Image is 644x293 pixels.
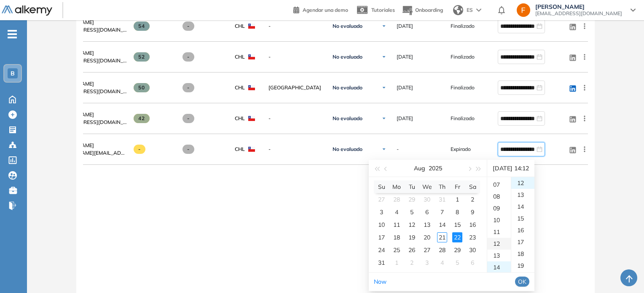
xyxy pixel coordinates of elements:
td: 2025-08-16 [465,218,480,231]
td: 2025-09-01 [389,256,404,269]
td: 2025-08-18 [389,231,404,244]
span: No evaluado [333,146,362,153]
div: 4 [392,207,402,217]
td: 2025-08-19 [404,231,419,244]
td: 2025-07-29 [404,193,419,206]
span: CHL [235,145,245,153]
div: 23 [467,232,478,242]
span: OK [518,277,526,286]
span: [EMAIL_ADDRESS][DOMAIN_NAME] [53,118,127,126]
td: 2025-08-08 [450,206,465,218]
span: Onboarding [415,7,443,13]
div: 19 [511,260,534,271]
span: - [134,145,146,154]
td: 2025-08-11 [389,218,404,231]
img: CHL [248,24,255,29]
img: Logo [2,5,52,16]
span: - [268,53,322,61]
div: 3 [376,207,386,217]
span: [PERSON_NAME] [535,3,622,10]
th: Fr [450,180,465,193]
div: 14 [511,201,534,212]
div: 19 [407,232,417,242]
img: Ícono de flecha [381,116,386,121]
td: 2025-08-20 [419,231,435,244]
div: 27 [376,194,386,204]
div: 26 [407,245,417,255]
div: 11 [487,226,511,238]
img: CHL [248,85,255,90]
a: [PERSON_NAME] [53,142,127,149]
th: Su [374,180,389,193]
span: [PERSON_NAME][EMAIL_ADDRESS][PERSON_NAME][DOMAIN_NAME] [53,149,127,157]
span: [DATE] [397,53,413,61]
span: Finalizado [451,22,475,30]
td: 2025-08-14 [435,218,450,231]
div: 28 [437,245,447,255]
span: Finalizado [451,84,475,91]
div: 15 [511,212,534,224]
img: arrow [476,8,481,12]
span: Expirado [451,145,471,153]
span: CHL [235,22,245,30]
span: - [182,83,195,92]
div: 20 [422,232,432,242]
span: CHL [235,115,245,122]
td: 2025-08-09 [465,206,480,218]
div: 12 [487,238,511,250]
div: 09 [487,202,511,214]
div: 1 [452,194,462,204]
div: 1 [392,258,402,268]
iframe: Chat Widget [602,253,644,293]
span: - [182,145,195,154]
div: 25 [392,245,402,255]
td: 2025-07-27 [374,193,389,206]
span: 42 [134,114,150,123]
td: 2025-08-30 [465,244,480,256]
a: Now [374,278,386,285]
div: 13 [422,220,432,230]
div: 17 [376,232,386,242]
div: 2 [467,194,478,204]
td: 2025-08-04 [389,206,404,218]
span: - [268,115,322,122]
div: 28 [392,194,402,204]
span: No evaluado [333,84,362,91]
span: - [268,145,322,153]
div: 12 [511,177,534,189]
span: [EMAIL_ADDRESS][DOMAIN_NAME] [53,57,127,65]
td: 2025-09-06 [465,256,480,269]
div: 07 [487,179,511,191]
div: 9 [467,207,478,217]
td: 2025-08-02 [465,193,480,206]
td: 2025-09-02 [404,256,419,269]
img: Ícono de flecha [381,85,386,90]
div: 22 [452,232,462,242]
div: 18 [392,232,402,242]
td: 2025-09-04 [435,256,450,269]
img: CHL [248,54,255,59]
div: 30 [467,245,478,255]
div: 5 [452,258,462,268]
span: [DATE] [397,84,413,91]
button: 2025 [429,160,442,177]
span: - [397,145,399,153]
div: 30 [422,194,432,204]
button: OK [515,277,529,287]
td: 2025-08-01 [450,193,465,206]
td: 2025-08-17 [374,231,389,244]
td: 2025-08-03 [374,206,389,218]
td: 2025-08-07 [435,206,450,218]
div: 7 [437,207,447,217]
div: 14 [487,261,511,273]
div: 10 [487,214,511,226]
div: 31 [376,258,386,268]
span: [DATE] [397,22,413,30]
span: ES [467,6,473,14]
span: Tutoriales [371,7,395,13]
div: 5 [407,207,417,217]
div: 10 [376,220,386,230]
img: Ícono de flecha [381,54,386,59]
span: Finalizado [451,115,475,122]
th: We [419,180,435,193]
